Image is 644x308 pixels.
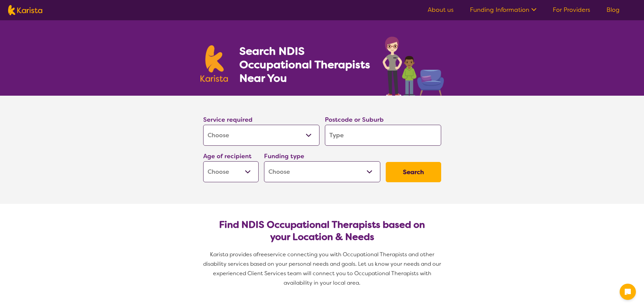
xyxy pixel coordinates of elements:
[257,251,267,258] span: free
[264,152,304,160] label: Funding type
[383,37,444,96] img: occupational-therapy
[203,152,252,160] label: Age of recipient
[200,45,228,82] img: Karista logo
[203,251,443,286] span: service connecting you with Occupational Therapists and other disability services based on your p...
[203,116,253,124] label: Service required
[239,44,371,85] h1: Search NDIS Occupational Therapists Near You
[428,6,454,14] a: About us
[325,125,441,146] input: Type
[8,5,42,15] img: Karista logo
[209,219,436,243] h2: Find NDIS Occupational Therapists based on your Location & Needs
[606,6,620,14] a: Blog
[210,251,257,258] span: Karista provides a
[386,162,441,182] button: Search
[325,116,384,124] label: Postcode or Suburb
[553,6,590,14] a: For Providers
[470,6,536,14] a: Funding Information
